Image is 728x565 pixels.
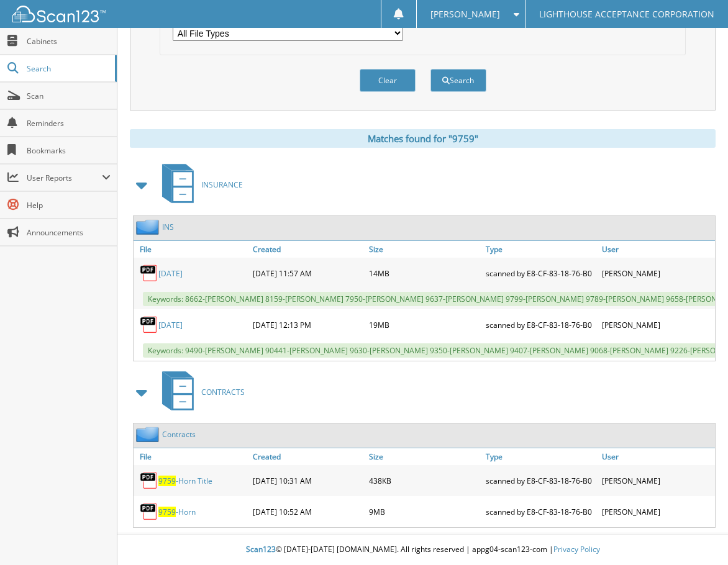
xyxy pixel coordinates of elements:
[483,448,599,465] a: Type
[539,11,714,18] span: LIGHTHOUSE ACCEPTANCE CORPORATION
[483,261,599,286] div: scanned by E8-CF-83-18-76-B0
[162,429,196,440] a: Contracts
[158,476,212,486] a: 9759-Horn Title
[599,241,715,258] a: User
[27,63,109,74] span: Search
[140,264,158,282] img: PDF.png
[27,36,111,47] span: Cabinets
[250,312,366,337] div: [DATE] 12:13 PM
[136,219,162,235] img: folder2.png
[250,261,366,286] div: [DATE] 11:57 AM
[155,160,243,209] a: INSURANCE
[158,507,196,517] a: 9759-Horn
[246,544,276,554] span: Scan123
[366,468,482,493] div: 438KB
[483,468,599,493] div: scanned by E8-CF-83-18-76-B0
[27,118,111,129] span: Reminders
[366,261,482,286] div: 14MB
[140,471,158,490] img: PDF.png
[201,179,243,190] span: INSURANCE
[158,476,176,486] span: 9759
[134,241,250,258] a: File
[27,173,102,183] span: User Reports
[158,268,183,279] a: [DATE]
[12,6,106,22] img: scan123-logo-white.svg
[666,505,728,565] iframe: Chat Widget
[599,468,715,493] div: [PERSON_NAME]
[599,448,715,465] a: User
[27,227,111,238] span: Announcements
[483,312,599,337] div: scanned by E8-CF-83-18-76-B0
[250,448,366,465] a: Created
[599,261,715,286] div: [PERSON_NAME]
[117,535,728,565] div: © [DATE]-[DATE] [DOMAIN_NAME]. All rights reserved | appg04-scan123-com |
[250,241,366,258] a: Created
[130,129,716,148] div: Matches found for "9759"
[201,387,245,397] span: CONTRACTS
[483,241,599,258] a: Type
[27,145,111,156] span: Bookmarks
[140,315,158,334] img: PDF.png
[162,222,174,232] a: INS
[158,507,176,517] span: 9759
[366,312,482,337] div: 19MB
[553,544,600,554] a: Privacy Policy
[140,502,158,521] img: PDF.png
[430,69,486,92] button: Search
[158,320,183,330] a: [DATE]
[430,11,500,18] span: [PERSON_NAME]
[366,499,482,524] div: 9MB
[599,312,715,337] div: [PERSON_NAME]
[599,499,715,524] div: [PERSON_NAME]
[27,91,111,101] span: Scan
[27,200,111,210] span: Help
[134,448,250,465] a: File
[360,69,416,92] button: Clear
[250,499,366,524] div: [DATE] 10:52 AM
[250,468,366,493] div: [DATE] 10:31 AM
[366,448,482,465] a: Size
[366,241,482,258] a: Size
[136,427,162,442] img: folder2.png
[155,368,245,417] a: CONTRACTS
[483,499,599,524] div: scanned by E8-CF-83-18-76-B0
